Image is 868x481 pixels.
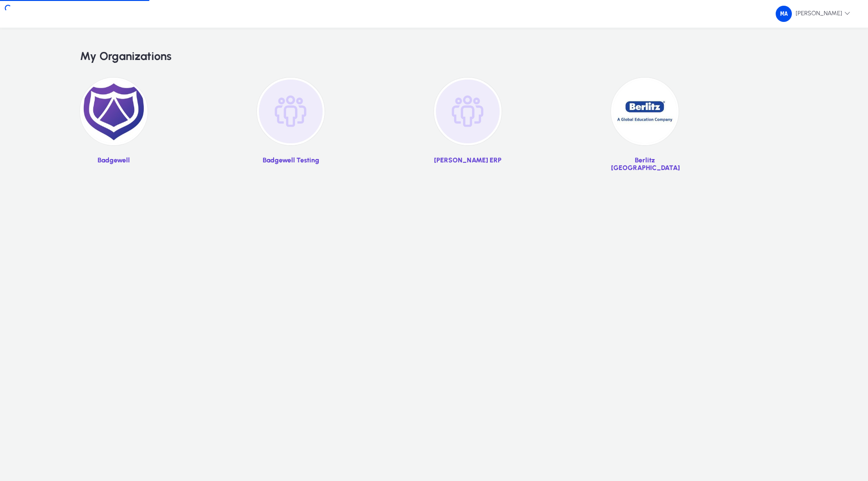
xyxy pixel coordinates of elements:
p: [PERSON_NAME] ERP [434,157,502,165]
a: Berlitz [GEOGRAPHIC_DATA] [611,78,679,179]
img: 34.png [776,6,792,22]
h2: My Organizations [80,50,788,63]
img: 2.png [80,78,148,145]
a: [PERSON_NAME] ERP [434,78,502,179]
p: Badgewell [80,157,148,165]
img: 37.jpg [611,78,679,145]
button: [PERSON_NAME] [768,5,858,22]
img: organization-placeholder.png [257,78,325,145]
img: organization-placeholder.png [434,78,502,145]
a: Badgewell [80,78,148,179]
a: Badgewell Testing [257,78,325,179]
p: Berlitz [GEOGRAPHIC_DATA] [611,157,679,172]
span: [PERSON_NAME] [776,6,850,22]
p: Badgewell Testing [257,157,325,165]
